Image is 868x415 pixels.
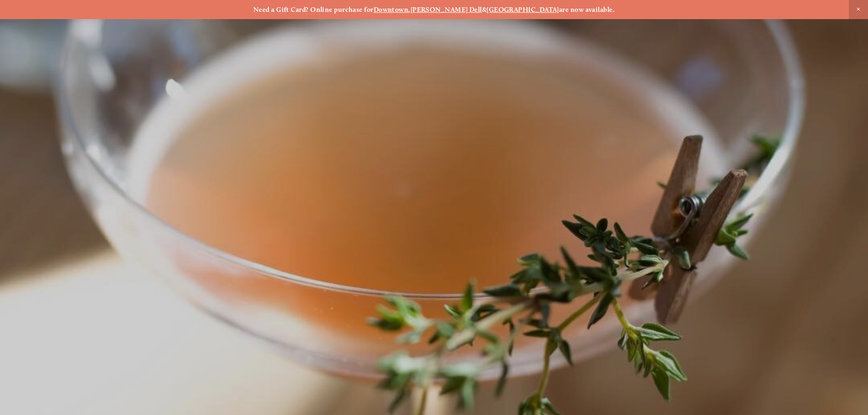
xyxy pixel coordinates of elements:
a: Downtown [374,5,409,14]
strong: Need a Gift Card? Online purchase for [253,5,374,14]
strong: & [482,5,487,14]
strong: , [408,5,410,14]
a: [GEOGRAPHIC_DATA] [487,5,559,14]
a: [PERSON_NAME] Dell [411,5,482,14]
strong: are now available. [559,5,615,14]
